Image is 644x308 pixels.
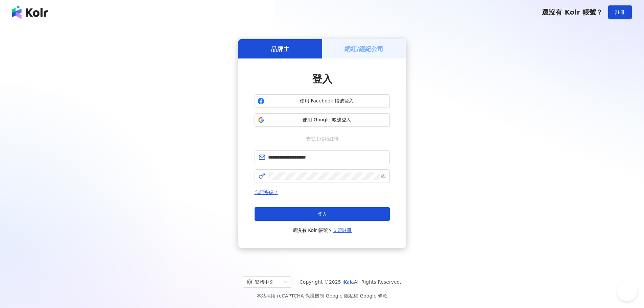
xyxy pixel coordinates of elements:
[342,279,354,285] a: iKala
[255,113,390,127] button: 使用 Google 帳號登入
[358,293,360,299] span: |
[255,190,278,195] a: 忘記密碼？
[615,9,625,15] span: 註冊
[267,98,387,104] span: 使用 Facebook 帳號登入
[326,293,358,299] a: Google 隱私權
[608,5,632,19] button: 註冊
[247,277,281,287] div: 繁體中文
[312,73,332,85] span: 登入
[12,5,48,19] img: logo
[300,278,401,286] span: Copyright © 2025 All Rights Reserved.
[301,135,343,142] span: 或使用信箱註冊
[257,292,387,300] span: 本站採用 reCAPTCHA 保護機制
[317,211,327,217] span: 登入
[344,45,383,53] h5: 網紅/經紀公司
[381,174,386,179] span: eye-invisible
[267,117,387,123] span: 使用 Google 帳號登入
[324,293,326,299] span: |
[542,8,603,16] span: 還沒有 Kolr 帳號？
[617,281,637,301] iframe: Help Scout Beacon - Open
[333,228,352,233] a: 立即註冊
[255,207,390,221] button: 登入
[255,94,390,108] button: 使用 Facebook 帳號登入
[271,45,289,53] h5: 品牌主
[360,293,387,299] a: Google 條款
[292,226,352,234] span: 還沒有 Kolr 帳號？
